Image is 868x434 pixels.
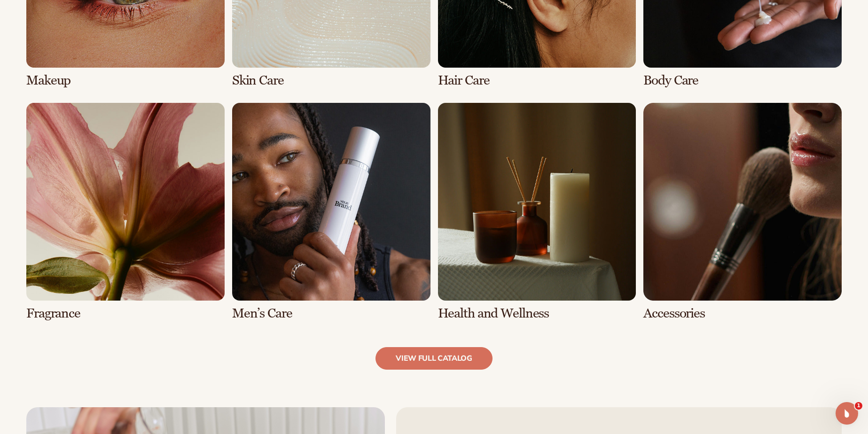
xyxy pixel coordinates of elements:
[375,347,493,370] a: view full catalog
[26,73,225,88] h3: Makeup
[232,103,430,321] div: 6 / 8
[438,73,636,88] h3: Hair Care
[836,402,858,425] iframe: Intercom live chat
[643,103,842,321] div: 8 / 8
[855,402,862,410] span: 1
[26,103,225,321] div: 5 / 8
[643,73,842,88] h3: Body Care
[438,103,636,321] div: 7 / 8
[232,73,430,88] h3: Skin Care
